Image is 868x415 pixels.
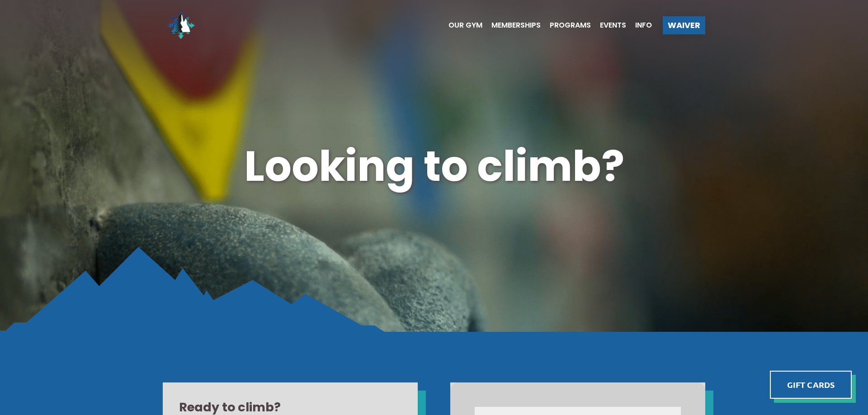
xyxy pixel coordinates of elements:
[541,22,591,29] a: Programs
[591,22,626,29] a: Events
[163,7,199,43] img: North Wall Logo
[482,22,541,29] a: Memberships
[448,22,482,29] span: Our Gym
[635,22,652,29] span: Info
[439,22,482,29] a: Our Gym
[668,21,700,29] span: Waiver
[600,22,626,29] span: Events
[663,16,705,34] a: Waiver
[491,22,541,29] span: Memberships
[550,22,591,29] span: Programs
[163,137,705,196] h1: Looking to climb?
[626,22,652,29] a: Info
